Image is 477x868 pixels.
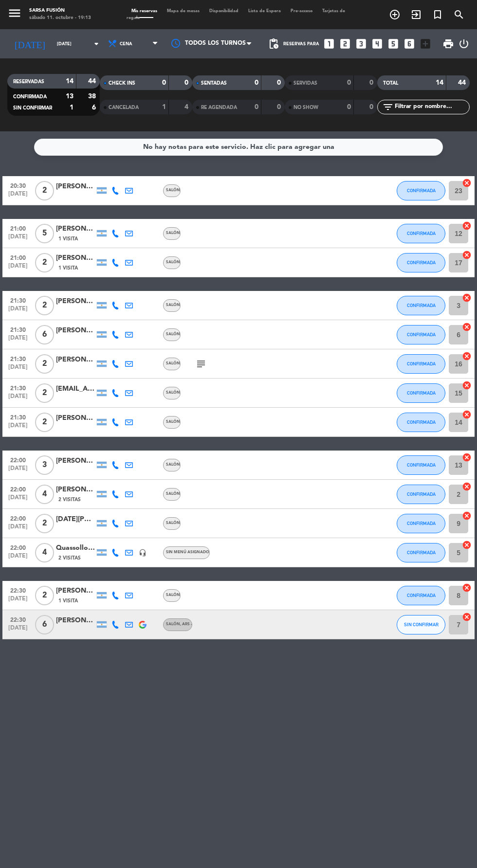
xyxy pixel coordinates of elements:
span: CONFIRMADA [407,303,436,308]
button: CONFIRMADA [397,383,445,403]
i: cancel [462,322,472,332]
i: cancel [462,293,472,303]
span: 2 Visitas [58,554,81,562]
button: CONFIRMADA [397,296,445,315]
span: [DATE] [6,524,30,535]
span: CONFIRMADA [407,521,436,526]
div: [PERSON_NAME] [56,413,95,424]
button: CONFIRMADA [397,224,445,243]
i: power_settings_new [458,38,470,50]
span: CONFIRMADA [13,94,47,99]
strong: 1 [70,104,73,111]
i: cancel [462,410,472,419]
i: add_circle_outline [389,9,401,20]
span: [DATE] [6,625,30,636]
span: 20:30 [6,180,30,191]
span: 2 [35,354,54,374]
strong: 0 [347,79,351,86]
div: [PERSON_NAME] [56,615,95,626]
i: looks_3 [355,37,367,50]
i: cancel [462,250,472,260]
span: CONFIRMADA [407,390,436,396]
span: 1 Visita [58,235,78,243]
strong: 0 [347,104,351,110]
strong: 14 [66,78,73,85]
div: [PERSON_NAME] [56,296,95,307]
button: SIN CONFIRMAR [397,615,445,634]
span: 2 [35,383,54,403]
div: LOG OUT [458,29,470,58]
strong: 6 [92,104,98,111]
button: CONFIRMADA [397,485,445,504]
span: SERVIDAS [294,81,317,86]
i: cancel [462,583,472,593]
i: add_box [419,37,432,50]
i: arrow_drop_down [91,38,102,50]
span: 22:30 [6,614,30,625]
span: 6 [35,325,54,344]
span: Pre-acceso [286,9,317,13]
span: 1 Visita [58,597,78,605]
span: , ARS - [180,622,192,626]
i: turned_in_not [432,9,443,20]
span: 2 [35,181,54,200]
button: CONFIRMADA [397,253,445,272]
i: exit_to_app [410,9,422,20]
i: cancel [462,380,472,390]
div: [PERSON_NAME] [56,181,95,192]
span: CHECK INS [109,81,135,86]
span: Salón [166,463,180,467]
div: [PERSON_NAME] [56,484,95,495]
i: looks_4 [371,37,384,50]
span: 21:00 [6,252,30,263]
span: [DATE] [6,422,30,434]
i: cancel [462,452,472,462]
i: [DATE] [7,34,52,54]
span: Salón [166,188,180,192]
span: [DATE] [6,393,30,404]
span: 1 Visita [58,264,78,272]
span: Salón [166,521,180,525]
button: CONFIRMADA [397,455,445,475]
strong: 1 [162,104,166,110]
span: CONFIRMADA [407,462,436,468]
span: 2 [35,514,54,533]
span: 22:00 [6,512,30,524]
span: CONFIRMADA [407,491,436,497]
span: CONFIRMADA [407,550,436,555]
span: Sin menú asignado [166,550,209,554]
span: SENTADAS [201,81,227,86]
span: Salón [166,332,180,336]
strong: 0 [369,104,375,110]
strong: 13 [66,93,73,100]
span: CANCELADA [109,105,139,110]
strong: 0 [255,79,258,86]
strong: 0 [184,79,190,86]
span: CONFIRMADA [407,419,436,425]
span: 22:00 [6,542,30,553]
span: [DATE] [6,494,30,506]
div: Sarsa Fusión [29,7,91,15]
button: menu [7,6,22,23]
span: Lista de Espera [243,9,286,13]
strong: 0 [277,79,283,86]
span: Reservas para [283,41,319,47]
div: [PERSON_NAME] [56,585,95,597]
span: CONFIRMADA [407,332,436,337]
span: SIN CONFIRMAR [404,622,439,627]
span: 21:30 [6,353,30,364]
div: sábado 11. octubre - 19:13 [29,15,91,22]
span: RESERVADAS [13,79,44,84]
i: cancel [462,351,472,361]
span: pending_actions [268,38,279,50]
i: subject [195,358,207,370]
span: Disponibilidad [204,9,243,13]
strong: 44 [88,78,98,85]
span: SIN CONFIRMAR [13,106,52,110]
button: CONFIRMADA [397,543,445,562]
i: looks_one [323,37,335,50]
span: 4 [35,543,54,562]
span: CONFIRMADA [407,361,436,366]
span: print [442,38,454,50]
i: cancel [462,482,472,491]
